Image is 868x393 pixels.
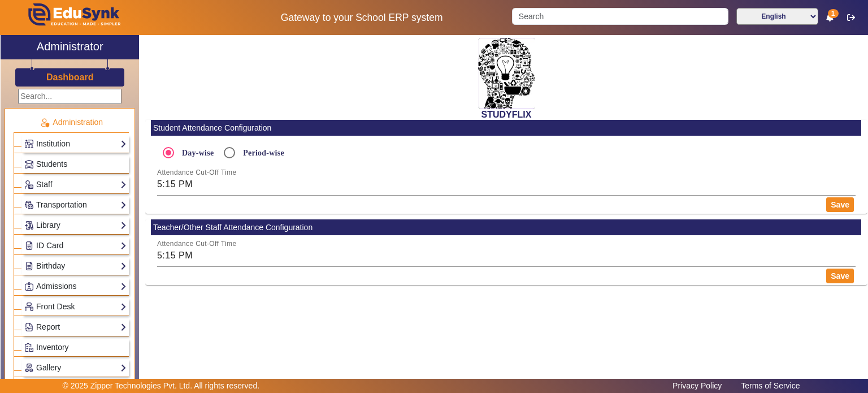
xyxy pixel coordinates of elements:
[735,378,805,393] a: Terms of Service
[36,159,67,169] span: Students
[46,72,94,83] h3: Dashboard
[180,148,214,158] label: Day-wise
[151,120,861,136] mat-card-header: Student Attendance Configuration
[223,12,500,24] h5: Gateway to your School ERP system
[14,116,129,128] p: Administration
[18,89,121,104] input: Search...
[151,219,861,235] mat-card-header: Teacher/Other Staff Attendance Configuration
[512,8,728,25] input: Search
[157,169,236,176] mat-label: Attendance Cut-Off Time
[157,240,236,248] mat-label: Attendance Cut-Off Time
[63,380,260,392] p: © 2025 Zipper Technologies Pvt. Ltd. All rights reserved.
[241,148,284,158] label: Period-wise
[24,341,127,354] a: Inventory
[145,109,867,120] h2: STUDYFLIX
[25,343,33,352] img: Inventory.png
[826,197,854,212] button: Save
[157,249,856,262] input: Attendance Cut-Off Time
[1,35,139,59] a: Administrator
[36,343,69,352] span: Inventory
[478,38,535,109] img: 2da83ddf-6089-4dce-a9e2-416746467bdd
[40,118,50,128] img: Administration.png
[24,158,127,171] a: Students
[157,178,856,191] input: Attendance Cut-Off Time
[46,71,94,83] a: Dashboard
[828,9,839,18] span: 1
[25,160,33,169] img: Students.png
[667,378,727,393] a: Privacy Policy
[37,40,103,53] h2: Administrator
[826,269,854,283] button: Save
